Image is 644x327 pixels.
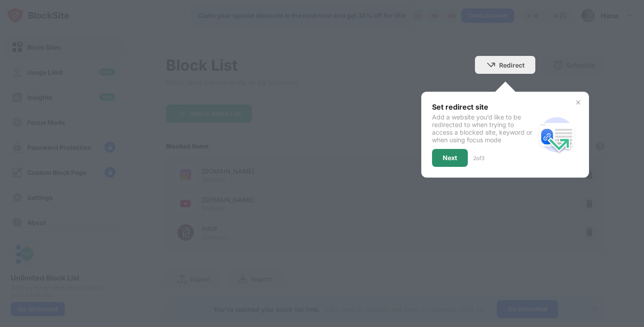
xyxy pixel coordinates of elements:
[473,155,484,161] div: 2 of 3
[443,154,457,161] div: Next
[535,113,578,156] img: redirect.svg
[575,99,582,106] img: x-button.svg
[432,102,535,111] div: Set redirect site
[499,61,525,69] div: Redirect
[432,113,535,144] div: Add a website you’d like to be redirected to when trying to access a blocked site, keyword or whe...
